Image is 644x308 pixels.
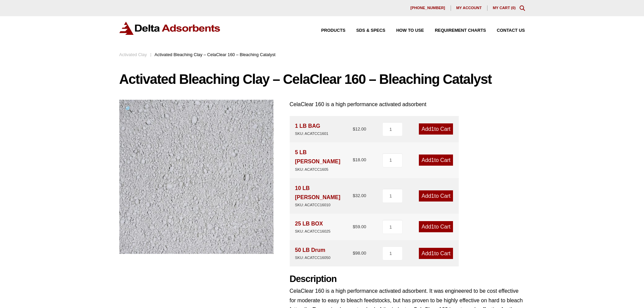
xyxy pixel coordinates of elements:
a: View full-screen image gallery [119,100,138,118]
a: Requirement Charts [424,28,486,33]
a: Activated Clay [119,52,147,57]
p: CelaClear 160 is a high performance activated adsorbent [290,100,525,109]
a: My Cart (0) [493,6,516,10]
a: Add1to Cart [419,123,453,135]
span: $ [353,126,355,132]
div: 5 LB [PERSON_NAME] [295,148,353,172]
span: 🔍 [125,105,133,113]
div: SKU: ACATCC1601 [295,131,329,137]
a: How to Use [385,28,424,33]
span: $ [353,251,355,256]
span: Requirement Charts [435,28,486,33]
bdi: 32.00 [353,193,366,198]
a: Add1to Cart [419,221,453,232]
a: Add1to Cart [419,248,453,259]
a: Products [310,28,345,33]
span: 1 [431,157,434,163]
div: SKU: ACATCC16010 [295,202,353,208]
span: My account [456,6,482,10]
span: : [150,52,151,57]
div: Toggle Modal Content [520,5,525,11]
a: SDS & SPECS [345,28,385,33]
div: 1 LB BAG [295,121,329,137]
h2: Description [290,274,525,285]
h1: Activated Bleaching Clay – CelaClear 160 – Bleaching Catalyst [119,72,525,86]
span: 0 [512,6,514,10]
span: SDS & SPECS [356,28,385,33]
div: SKU: ACATCC1605 [295,166,353,173]
div: 10 LB [PERSON_NAME] [295,184,353,208]
a: [PHONE_NUMBER] [405,5,451,11]
span: How to Use [396,28,424,33]
bdi: 12.00 [353,126,366,132]
span: 1 [431,251,434,256]
bdi: 98.00 [353,251,366,256]
div: SKU: ACATCC16050 [295,255,331,261]
bdi: 18.00 [353,157,366,162]
a: Add1to Cart [419,155,453,166]
span: Contact Us [497,28,525,33]
span: Products [321,28,345,33]
div: SKU: ACATCC16025 [295,228,331,235]
span: Activated Bleaching Clay – CelaClear 160 – Bleaching Catalyst [154,52,276,57]
span: 1 [431,193,434,199]
a: My account [451,5,487,11]
span: $ [353,157,355,162]
a: Add1to Cart [419,190,453,202]
div: 25 LB BOX [295,219,331,235]
bdi: 59.00 [353,224,366,229]
div: 50 LB Drum [295,245,331,261]
a: Contact Us [486,28,525,33]
span: 1 [431,224,434,230]
span: 1 [431,126,434,132]
span: $ [353,224,355,229]
span: $ [353,193,355,198]
img: Delta Adsorbents [119,22,221,35]
span: [PHONE_NUMBER] [410,6,445,10]
img: Bleaching Clay [119,100,273,254]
